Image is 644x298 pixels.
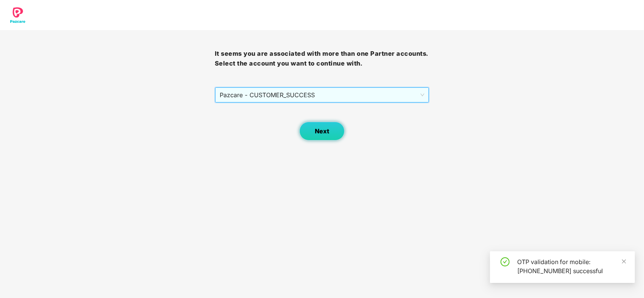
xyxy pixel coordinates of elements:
h3: It seems you are associated with more than one Partner accounts. Select the account you want to c... [215,49,430,68]
span: check-circle [501,257,510,266]
span: Next [315,128,329,135]
span: Pazcare - CUSTOMER_SUCCESS [220,88,425,102]
button: Next [299,122,345,141]
span: close [621,259,627,264]
div: OTP validation for mobile: [PHONE_NUMBER] successful [517,257,626,275]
